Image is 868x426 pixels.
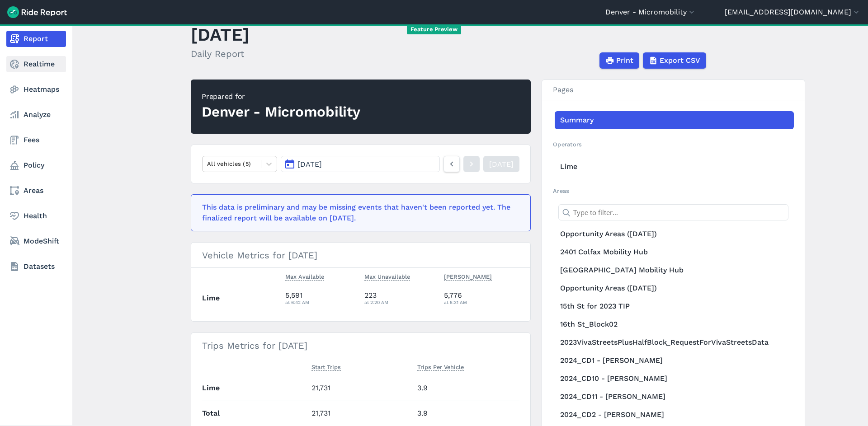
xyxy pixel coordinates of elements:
[444,272,492,281] span: [PERSON_NAME]
[6,183,66,199] a: Areas
[555,297,794,315] a: 15th St for 2023 TIP
[542,80,805,100] h3: Pages
[660,55,700,66] span: Export CSV
[308,401,414,426] td: 21,731
[643,52,706,69] button: Export CSV
[6,208,66,224] a: Health
[285,272,324,281] span: Max Available
[407,25,461,34] span: Feature Preview
[311,362,341,371] span: Start Trips
[202,202,514,224] div: This data is preliminary and may be missing events that haven't been reported yet. The finalized ...
[6,132,66,148] a: Fees
[6,258,66,275] a: Datasets
[7,6,67,18] img: Ride Report
[725,7,861,18] button: [EMAIL_ADDRESS][DOMAIN_NAME]
[558,204,788,220] input: Type to filter...
[414,401,519,426] td: 3.9
[285,298,358,306] div: at 6:42 AM
[202,401,308,426] th: Total
[202,286,282,310] th: Lime
[417,362,464,371] span: Trips Per Vehicle
[364,272,410,281] span: Max Unavailable
[6,81,66,98] a: Heatmaps
[553,187,794,195] h2: Areas
[6,157,66,173] a: Policy
[191,333,530,358] h3: Trips Metrics for [DATE]
[281,156,440,172] button: [DATE]
[417,362,464,373] button: Trips Per Vehicle
[285,290,358,306] div: 5,591
[555,225,794,243] a: Opportunity Areas ([DATE])
[6,31,66,47] a: Report
[6,107,66,123] a: Analyze
[616,55,633,66] span: Print
[553,140,794,149] h2: Operators
[364,272,410,282] button: Max Unavailable
[555,388,794,406] a: 2024_CD11 - [PERSON_NAME]
[555,351,794,370] a: 2024_CD1 - [PERSON_NAME]
[202,91,360,102] div: Prepared for
[483,156,519,172] a: [DATE]
[555,406,794,424] a: 2024_CD2 - [PERSON_NAME]
[202,376,308,401] th: Lime
[444,290,520,306] div: 5,776
[6,233,66,249] a: ModeShift
[555,279,794,297] a: Opportunity Areas ([DATE])
[191,47,250,61] h2: Daily Report
[444,298,520,306] div: at 5:31 AM
[202,102,360,122] div: Denver - Micromobility
[555,370,794,388] a: 2024_CD10 - [PERSON_NAME]
[191,22,250,47] h1: [DATE]
[555,261,794,279] a: [GEOGRAPHIC_DATA] Mobility Hub
[6,56,66,72] a: Realtime
[285,272,324,282] button: Max Available
[364,298,437,306] div: at 2:20 AM
[444,272,492,282] button: [PERSON_NAME]
[555,243,794,261] a: 2401 Colfax Mobility Hub
[605,7,696,18] button: Denver - Micromobility
[599,52,639,69] button: Print
[555,315,794,333] a: 16th St_Block02
[297,160,322,169] span: [DATE]
[414,376,519,401] td: 3.9
[311,362,341,373] button: Start Trips
[555,158,794,176] a: Lime
[364,290,437,306] div: 223
[191,243,530,268] h3: Vehicle Metrics for [DATE]
[308,376,414,401] td: 21,731
[555,111,794,129] a: Summary
[555,333,794,351] a: 2023VivaStreetsPlusHalfBlock_RequestForVivaStreetsData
